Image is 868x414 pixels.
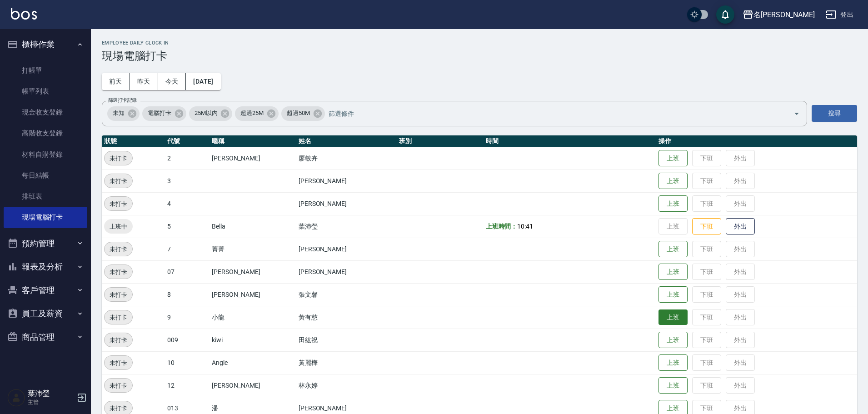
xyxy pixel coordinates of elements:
[235,106,279,121] div: 超過25M
[210,135,296,147] th: 暱稱
[11,8,37,20] img: Logo
[658,309,688,325] button: 上班
[105,335,132,345] span: 未打卡
[210,147,296,170] td: [PERSON_NAME]
[4,232,87,255] button: 預約管理
[165,351,210,374] td: 10
[296,135,397,147] th: 姓名
[658,332,688,349] button: 上班
[189,106,233,121] div: 25M以內
[28,389,74,398] h5: 葉沛瑩
[739,5,818,24] button: 名[PERSON_NAME]
[658,173,688,190] button: 上班
[210,283,296,306] td: [PERSON_NAME]
[296,351,397,374] td: 黃麗樺
[296,238,397,260] td: [PERSON_NAME]
[105,290,132,299] span: 未打卡
[105,199,132,209] span: 未打卡
[658,377,688,394] button: 上班
[165,215,210,238] td: 5
[658,286,688,303] button: 上班
[107,109,130,118] span: 未知
[656,135,857,147] th: 操作
[142,106,186,121] div: 電腦打卡
[658,264,688,280] button: 上班
[4,123,87,144] a: 高階收支登錄
[484,135,657,147] th: 時間
[296,192,397,215] td: [PERSON_NAME]
[108,97,137,104] label: 篩選打卡記錄
[165,170,210,192] td: 3
[165,374,210,397] td: 12
[4,302,87,325] button: 員工及薪資
[210,329,296,351] td: kiwi
[165,192,210,215] td: 4
[296,260,397,283] td: [PERSON_NAME]
[281,109,315,118] span: 超過50M
[105,358,132,368] span: 未打卡
[210,374,296,397] td: [PERSON_NAME]
[102,40,857,46] h2: Employee Daily Clock In
[4,186,87,207] a: 排班表
[4,33,87,56] button: 櫃檯作業
[789,106,804,121] button: Open
[726,218,755,235] button: 外出
[105,267,132,277] span: 未打卡
[716,5,734,24] button: save
[130,73,158,90] button: 昨天
[4,144,87,165] a: 材料自購登錄
[105,176,132,186] span: 未打卡
[165,283,210,306] td: 8
[4,165,87,186] a: 每日結帳
[658,354,688,371] button: 上班
[107,106,140,121] div: 未知
[658,241,688,258] button: 上班
[165,238,210,260] td: 7
[812,105,857,122] button: 搜尋
[189,109,223,118] span: 25M以內
[105,313,132,322] span: 未打卡
[296,147,397,170] td: 廖敏卉
[104,222,133,231] span: 上班中
[397,135,483,147] th: 班別
[210,215,296,238] td: Bella
[7,389,25,407] img: Person
[4,325,87,349] button: 商品管理
[296,215,397,238] td: 葉沛瑩
[105,244,132,254] span: 未打卡
[4,255,87,279] button: 報表及分析
[4,279,87,302] button: 客戶管理
[102,50,857,62] h3: 現場電腦打卡
[822,6,857,23] button: 登出
[165,147,210,170] td: 2
[165,135,210,147] th: 代號
[296,374,397,397] td: 林永婷
[165,260,210,283] td: 07
[186,73,220,90] button: [DATE]
[296,170,397,192] td: [PERSON_NAME]
[235,109,269,118] span: 超過25M
[105,154,132,163] span: 未打卡
[692,218,721,235] button: 下班
[296,329,397,351] td: 田紘祝
[753,9,815,20] div: 名[PERSON_NAME]
[296,306,397,329] td: 黃有慈
[102,135,165,147] th: 狀態
[210,260,296,283] td: [PERSON_NAME]
[210,306,296,329] td: 小龍
[658,195,688,212] button: 上班
[4,102,87,123] a: 現金收支登錄
[326,105,778,121] input: 篩選條件
[210,238,296,260] td: 菁菁
[102,73,130,90] button: 前天
[142,109,177,118] span: 電腦打卡
[105,381,132,390] span: 未打卡
[281,106,325,121] div: 超過50M
[486,223,518,230] b: 上班時間：
[158,73,186,90] button: 今天
[210,351,296,374] td: Angle
[105,404,132,413] span: 未打卡
[4,60,87,81] a: 打帳單
[165,306,210,329] td: 9
[517,223,533,230] span: 10:41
